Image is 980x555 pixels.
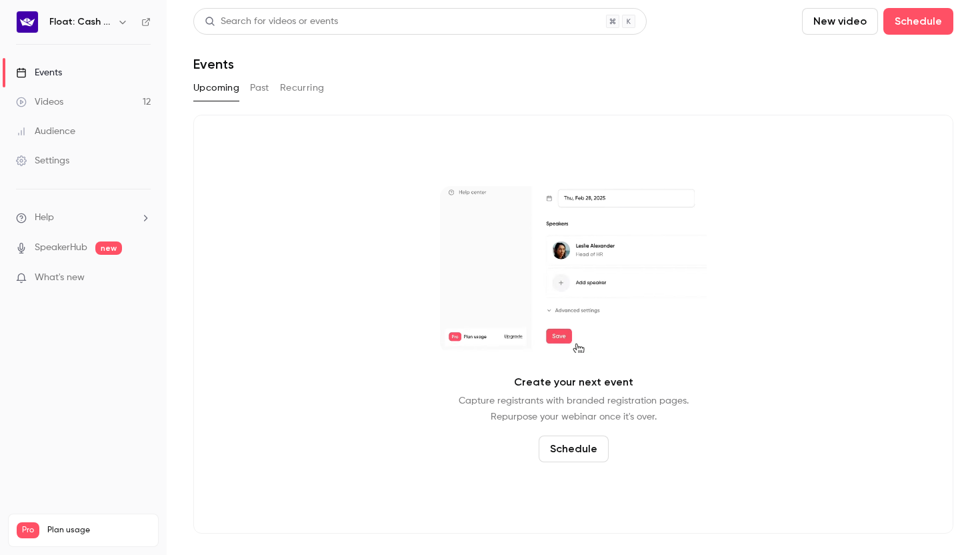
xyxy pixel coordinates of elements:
span: new [95,241,122,255]
div: Search for videos or events [205,15,338,29]
a: SpeakerHub [35,241,87,255]
span: Plan usage [47,525,150,536]
div: Audience [16,125,75,138]
div: Events [16,66,62,79]
span: What's new [35,271,85,285]
p: Create your next event [514,374,633,390]
img: Float: Cash Flow Intelligence Series [17,11,38,33]
li: help-dropdown-opener [16,211,151,225]
button: Schedule [883,8,953,35]
button: Schedule [539,436,609,462]
div: Videos [16,95,63,109]
div: Settings [16,154,69,167]
button: Past [250,77,269,99]
p: Capture registrants with branded registration pages. Repurpose your webinar once it's over. [459,393,689,425]
button: Upcoming [193,77,239,99]
button: New video [802,8,878,35]
span: Pro [17,522,39,538]
iframe: Noticeable Trigger [135,272,151,284]
button: Recurring [280,77,325,99]
h1: Events [193,56,234,72]
span: Help [35,211,54,225]
h6: Float: Cash Flow Intelligence Series [49,15,112,29]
